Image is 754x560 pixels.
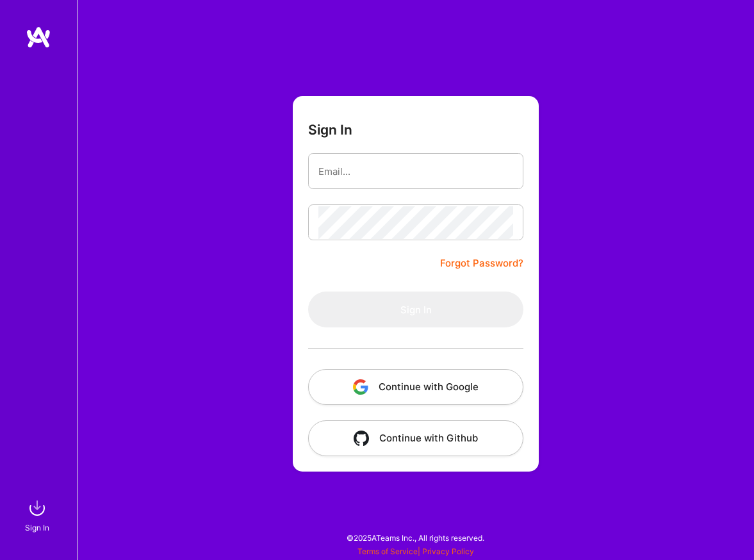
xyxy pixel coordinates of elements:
h3: Sign In [308,122,352,138]
button: Sign In [308,292,523,327]
a: sign inSign In [27,495,50,534]
a: Privacy Policy [422,547,474,556]
div: Sign In [25,521,49,534]
button: Continue with Github [308,420,523,456]
a: Forgot Password? [440,256,523,271]
div: © 2025 ATeams Inc., All rights reserved. [77,522,754,554]
button: Continue with Google [308,369,523,405]
span: | [357,547,474,556]
input: Email... [318,155,513,188]
a: Terms of Service [357,547,418,556]
img: sign in [24,495,50,521]
img: icon [353,379,368,395]
img: icon [354,431,369,446]
img: logo [26,26,51,49]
